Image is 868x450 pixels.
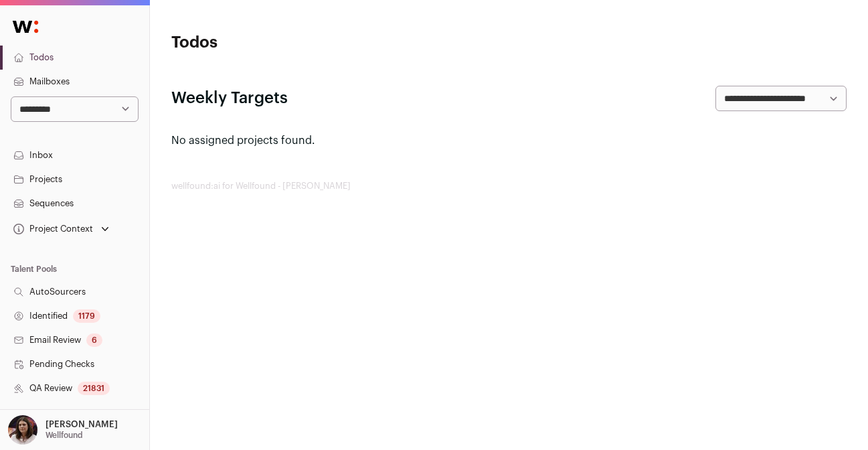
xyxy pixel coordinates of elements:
button: Open dropdown [11,220,112,238]
p: Wellfound [46,430,83,441]
button: Open dropdown [5,415,120,445]
h2: Weekly Targets [171,88,288,109]
img: 13179837-medium_jpg [8,415,37,445]
div: 1179 [73,309,100,323]
div: 6 [86,333,102,347]
div: 21831 [78,382,110,395]
img: Wellfound [5,13,46,40]
p: No assigned projects found. [171,133,847,149]
div: Project Context [11,224,93,234]
p: [PERSON_NAME] [46,419,118,430]
h1: Todos [171,32,396,54]
footer: wellfound:ai for Wellfound - [PERSON_NAME] [171,181,847,192]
